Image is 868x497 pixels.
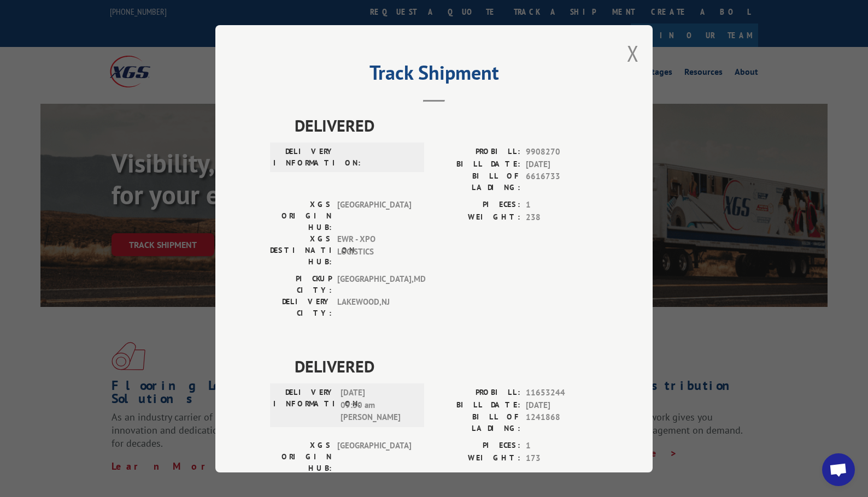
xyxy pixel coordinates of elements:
span: 9908270 [526,146,598,158]
label: XGS DESTINATION HUB: [270,233,332,268]
h2: Track Shipment [270,65,598,86]
label: PROBILL: [434,387,520,399]
span: LAKEWOOD , NJ [337,296,411,319]
span: DELIVERED [295,113,598,138]
label: BILL OF LADING: [434,170,520,193]
label: PIECES: [434,440,520,452]
div: Open chat [822,453,855,486]
span: [DATE] [526,399,598,411]
label: BILL OF LADING: [434,411,520,434]
span: 1 [526,199,598,211]
label: BILL DATE: [434,158,520,170]
label: WEIGHT: [434,211,520,223]
span: [GEOGRAPHIC_DATA] [337,440,411,474]
label: BILL DATE: [434,399,520,411]
label: WEIGHT: [434,452,520,464]
label: DELIVERY CITY: [270,296,332,319]
label: XGS ORIGIN HUB: [270,199,332,233]
label: PICKUP CITY: [270,273,332,296]
span: [GEOGRAPHIC_DATA] , MD [337,273,411,296]
span: 1 [526,440,598,452]
label: PROBILL: [434,146,520,158]
label: PIECES: [434,199,520,211]
span: 11653244 [526,387,598,399]
span: 238 [526,211,598,223]
span: 1241868 [526,411,598,434]
span: 173 [526,452,598,464]
span: [DATE] [526,158,598,170]
label: DELIVERY INFORMATION: [273,146,335,169]
span: [GEOGRAPHIC_DATA] [337,199,411,233]
span: EWR - XPO LOGISTICS [337,233,411,268]
label: DELIVERY INFORMATION: [273,387,335,424]
span: 6616733 [526,170,598,193]
span: [DATE] 09:30 am [PERSON_NAME] [341,387,414,424]
span: DELIVERED [295,354,598,378]
button: Close modal [627,39,639,68]
label: XGS ORIGIN HUB: [270,440,332,474]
